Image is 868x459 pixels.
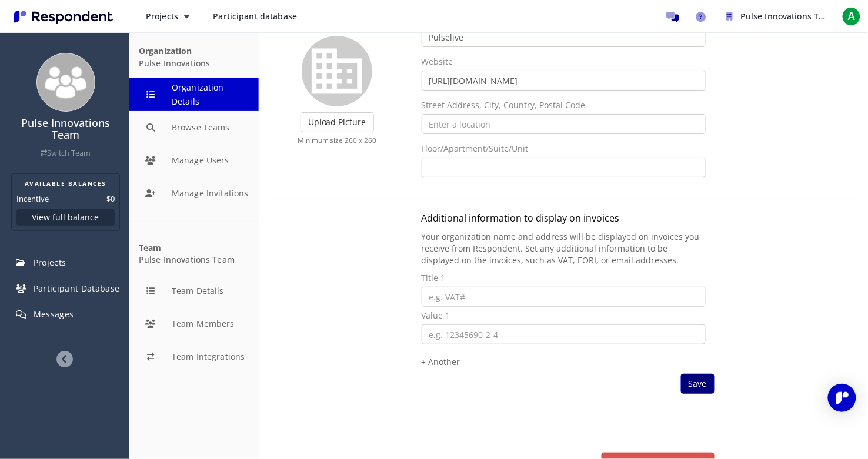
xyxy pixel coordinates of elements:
h2: AVAILABLE BALANCES [16,179,115,188]
button: View full balance [16,209,115,226]
label: Street Address, City, Country, Postal Code [422,99,586,111]
button: A [840,6,863,27]
label: Value 1 [422,310,450,321]
section: Balance summary [11,173,120,231]
input: e.g. 12345690-2-4 [422,324,706,344]
h4: Pulse Innovations Team [8,118,123,141]
img: Respondent [9,7,118,26]
button: Projects [136,6,199,27]
p: Minimum size 260 x 260 [271,135,404,145]
img: team_avatar_256.png [36,53,95,112]
a: Help and support [689,5,713,28]
div: Pulse Innovations [139,46,249,69]
span: Projects [34,257,66,268]
input: http://www.respondent.io [422,71,706,91]
dd: $0 [106,193,115,205]
span: Projects [146,11,178,22]
img: organization_avatar_256.png [302,36,372,106]
dt: Incentive [16,193,49,205]
span: Participant Database [34,283,120,294]
label: Website [422,56,453,68]
button: Team Members [129,307,259,340]
input: e.g. VAT# [422,287,706,307]
p: Additional information to display on invoices [422,211,706,225]
button: Save [681,374,715,394]
a: Switch Team [41,148,91,158]
div: Organization [139,46,249,56]
span: Messages [34,309,74,320]
span: A [842,7,861,26]
button: Manage Users [129,144,259,177]
label: Upload Picture [301,112,374,132]
p: Your organization name and address will be displayed on invoices you receive from Respondent. Set... [422,231,706,266]
span: Pulse Innovations Team [740,11,836,22]
div: Open Intercom Messenger [828,384,856,412]
span: Save [689,378,707,389]
button: Manage Invitations [129,177,259,210]
label: Title 1 [422,272,446,284]
button: Browse Teams [129,111,259,144]
span: Participant database [213,11,297,22]
a: Participant database [203,6,306,27]
button: Pulse Innovations Team [717,6,835,27]
button: Team Details [129,274,259,307]
p: + Another [422,356,706,368]
input: Enter a location [422,114,706,134]
button: Organization Details [129,78,259,111]
a: Message participants [661,5,685,28]
div: Team [139,243,249,253]
button: Team Integrations [129,340,259,373]
div: Pulse Innovations Team [139,243,249,266]
label: Floor/Apartment/Suite/Unit [422,143,529,155]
